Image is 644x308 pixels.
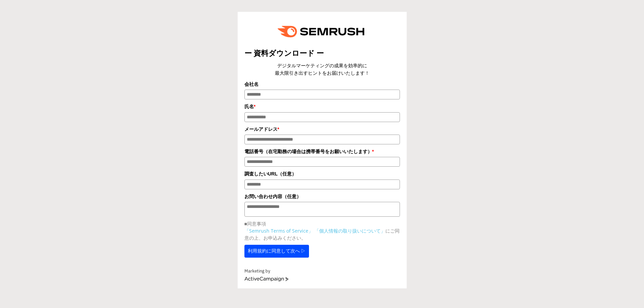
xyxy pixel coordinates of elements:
[244,125,400,133] label: メールアドレス
[244,228,313,234] a: 「Semrush Terms of Service」
[244,103,400,110] label: 氏名
[244,148,400,155] label: 電話番号（在宅勤務の場合は携帯番号をお願いいたします）
[273,19,372,45] img: e6a379fe-ca9f-484e-8561-e79cf3a04b3f.png
[244,268,400,275] div: Marketing by
[244,170,400,177] label: 調査したいURL（任意）
[244,227,400,241] p: にご同意の上、お申込みください。
[244,62,400,77] center: デジタルマーケティングの成果を効率的に 最大限引き出すヒントをお届けいたします！
[314,228,385,234] a: 「個人情報の取り扱いについて」
[244,48,400,58] title: ー 資料ダウンロード ー
[244,193,400,200] label: お問い合わせ内容（任意）
[244,220,400,227] p: ■同意事項
[244,80,400,88] label: 会社名
[244,245,309,258] button: 利用規約に同意して次へ ▷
